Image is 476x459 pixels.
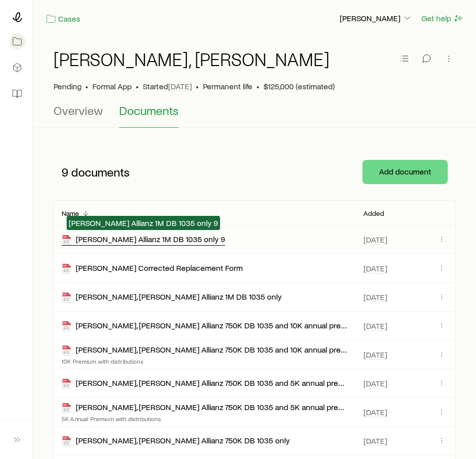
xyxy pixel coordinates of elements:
[62,165,68,179] span: 9
[363,209,385,217] p: Added
[54,103,103,118] span: Overview
[62,402,347,414] div: [PERSON_NAME], [PERSON_NAME] Allianz 750K DB 1035 and 5K annual premium with distributions
[54,49,330,69] h1: [PERSON_NAME], [PERSON_NAME]
[92,81,132,91] span: Formal App
[363,292,387,302] span: [DATE]
[363,235,387,245] span: [DATE]
[85,81,88,91] span: •
[62,378,347,389] div: [PERSON_NAME], [PERSON_NAME] Allianz 750K DB 1035 and 5K annual premium
[54,81,81,91] p: Pending
[256,81,259,91] span: •
[196,81,199,91] span: •
[119,103,179,118] span: Documents
[62,292,282,303] div: [PERSON_NAME], [PERSON_NAME] Allianz 1M DB 1035 only
[62,345,347,356] div: [PERSON_NAME], [PERSON_NAME] Allianz 750K DB 1035 and 10K annual premium with distributions
[62,234,225,246] div: [PERSON_NAME] Allianz 1M DB 1035 only 9
[363,350,387,360] span: [DATE]
[203,81,252,91] span: Permanent life
[54,103,456,128] div: Case details tabs
[363,436,387,446] span: [DATE]
[363,407,387,417] span: [DATE]
[62,357,347,365] p: 10K Premium with distributions
[45,13,81,25] a: Cases
[143,81,192,91] p: Started
[62,209,80,217] p: Name
[363,378,387,388] span: [DATE]
[62,415,347,423] p: 5K Annual Premium with distributions
[340,13,412,23] p: [PERSON_NAME]
[168,81,192,91] span: [DATE]
[362,160,448,184] button: Add document
[363,263,387,273] span: [DATE]
[421,13,464,24] button: Get help
[62,320,347,332] div: [PERSON_NAME], [PERSON_NAME] Allianz 750K DB 1035 and 10K annual premium
[263,81,335,91] span: $125,000 (estimated)
[363,321,387,331] span: [DATE]
[136,81,139,91] span: •
[71,165,130,179] span: documents
[339,13,413,25] button: [PERSON_NAME]
[62,263,243,274] div: [PERSON_NAME] Corrected Replacement Form
[62,435,290,447] div: [PERSON_NAME], [PERSON_NAME] Allianz 750K DB 1035 only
